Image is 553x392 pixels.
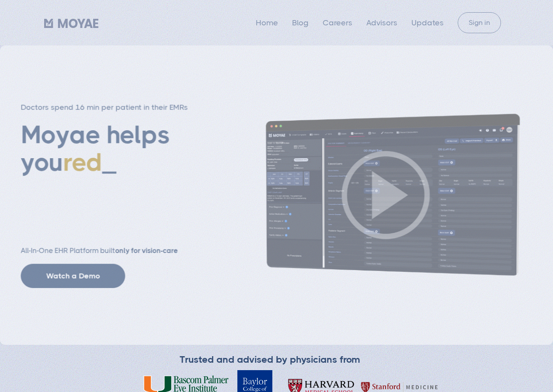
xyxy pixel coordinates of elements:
[323,18,352,27] a: Careers
[21,246,220,255] h2: All-In-One EHR Platform built
[180,354,360,366] div: Trusted and advised by physicians from
[256,18,278,27] a: Home
[21,102,220,113] h3: Doctors spend 16 min per patient in their EMRs
[411,18,444,27] a: Updates
[21,121,220,229] h1: Moyae helps you
[21,264,125,288] a: Watch a Demo
[44,16,98,29] a: home
[102,148,116,177] span: _
[366,18,397,27] a: Advisors
[44,19,98,28] img: Moyae Logo
[115,246,177,254] strong: only for vision-care
[292,18,309,27] a: Blog
[458,12,501,33] a: Sign in
[63,148,102,177] span: red
[240,113,532,277] img: Patient history screenshot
